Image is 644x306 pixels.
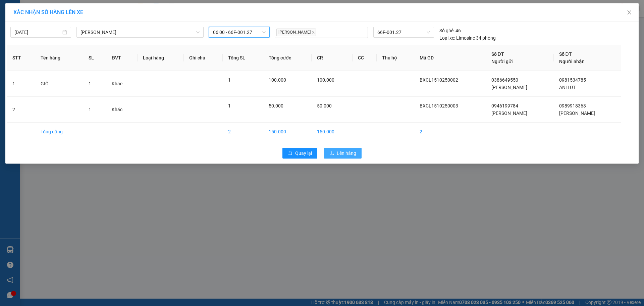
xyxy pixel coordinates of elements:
[35,71,83,97] td: GIỎ
[559,85,576,90] span: ANH ÚT
[228,103,231,108] span: 1
[138,45,184,71] th: Loại hàng
[106,97,138,123] td: Khác
[491,59,513,64] span: Người gửi
[106,45,138,71] th: ĐVT
[276,29,316,36] span: [PERSON_NAME]
[213,27,266,37] span: 06:00 - 66F-001.27
[223,123,263,141] td: 2
[80,27,200,37] span: Cao Lãnh - Hồ Chí Minh
[439,34,455,42] span: Loại xe:
[337,149,356,157] span: Lên hàng
[491,51,504,57] span: Số ĐT
[89,107,91,112] span: 1
[288,151,292,156] span: rollback
[269,103,283,108] span: 50.000
[559,59,585,64] span: Người nhận
[83,45,107,71] th: SL
[559,103,586,108] span: 0989918363
[329,151,334,156] span: upload
[559,51,572,57] span: Số ĐT
[420,77,458,83] span: BXCL1510250002
[414,45,486,71] th: Mã GD
[295,149,312,157] span: Quay lại
[14,29,61,36] input: 15/10/2025
[420,103,458,108] span: BXCL1510250003
[324,148,362,159] button: uploadLên hàng
[491,77,518,83] span: 0386649550
[13,9,83,15] span: XÁC NHẬN SỐ HÀNG LÊN XE
[7,45,35,71] th: STT
[7,71,35,97] td: 1
[439,27,454,34] span: Số ghế:
[282,148,317,159] button: rollbackQuay lại
[317,77,334,83] span: 100.000
[184,45,223,71] th: Ghi chú
[377,27,430,37] span: 66F-001.27
[317,103,332,108] span: 50.000
[312,45,353,71] th: CR
[377,45,414,71] th: Thu hộ
[263,123,312,141] td: 150.000
[353,45,377,71] th: CC
[35,45,83,71] th: Tên hàng
[620,3,639,22] button: Close
[439,34,496,42] div: Limosine 34 phòng
[7,97,35,123] td: 2
[106,71,138,97] td: Khác
[263,45,312,71] th: Tổng cước
[312,123,353,141] td: 150.000
[89,81,91,86] span: 1
[559,111,595,116] span: [PERSON_NAME]
[491,111,527,116] span: [PERSON_NAME]
[439,27,461,34] div: 46
[491,85,527,90] span: [PERSON_NAME]
[228,77,231,83] span: 1
[312,31,315,34] span: close
[35,123,83,141] td: Tổng cộng
[559,77,586,83] span: 0981534785
[196,30,200,34] span: down
[223,45,263,71] th: Tổng SL
[627,10,632,15] span: close
[269,77,286,83] span: 100.000
[414,123,486,141] td: 2
[491,103,518,108] span: 0946199784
